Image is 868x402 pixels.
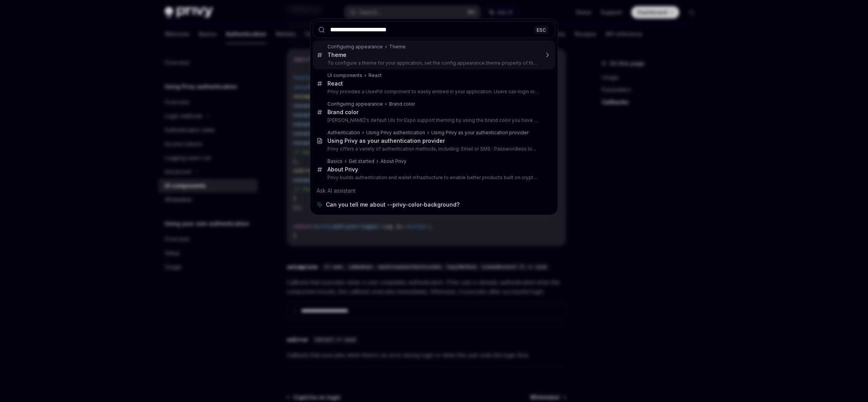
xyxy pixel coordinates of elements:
[327,174,539,181] p: Privy builds authentication and wallet infrastructure to enable better products built on crypto rail
[327,80,343,87] div: React
[389,44,406,50] div: Theme
[327,109,358,116] div: Brand color
[327,137,445,144] div: Using Privy as your authentication provider
[326,201,460,209] span: Can you tell me about --privy-color-background?
[327,158,343,164] div: Basics
[369,72,382,79] div: React
[327,101,383,107] div: Configuring appearance
[431,130,529,136] div: Using Privy as your authentication provider
[366,130,425,136] div: Using Privy authentication
[389,101,415,107] div: Brand color
[327,51,346,58] div: Theme
[313,184,555,198] div: Ask AI assistant
[327,166,358,173] div: About Privy
[327,130,360,136] div: Authentication
[534,26,548,34] div: ESC
[381,158,406,164] div: About Privy
[327,117,539,123] p: [PERSON_NAME]'s default UIs for Expo support theming by using the brand color you have set in the...
[349,158,374,164] div: Get started
[327,72,362,79] div: UI components
[327,44,383,50] div: Configuring appearance
[327,89,539,95] p: Privy provides a UserPill component to easily embed in your application. Users can login or connec
[327,146,539,152] p: Privy offers a variety of authentication methods, including: Email or SMS : Passwordless login via a
[327,60,539,66] p: To configure a theme for your application, set the config.appearance.theme property of the PrivyProv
